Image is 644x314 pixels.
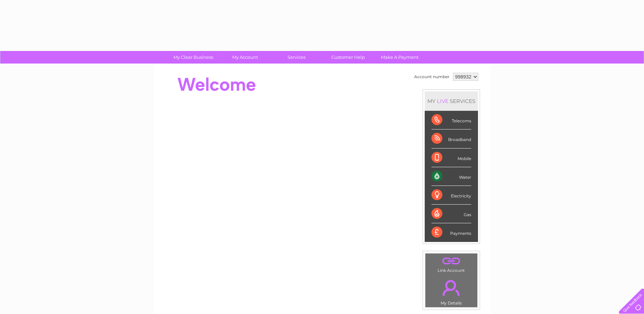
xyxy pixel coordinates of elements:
[412,71,451,83] td: Account number
[427,276,476,300] a: .
[372,51,428,64] a: Make A Payment
[217,51,273,64] a: My Account
[431,149,471,167] div: Mobile
[165,51,221,64] a: My Clear Business
[425,253,478,275] td: Link Account
[269,51,325,64] a: Services
[436,98,450,104] div: LIVE
[431,129,471,148] div: Broadband
[431,111,471,129] div: Telecoms
[427,255,476,267] a: .
[425,274,478,308] td: My Details
[431,186,471,205] div: Electricity
[431,167,471,186] div: Water
[431,223,471,242] div: Payments
[320,51,376,64] a: Customer Help
[425,91,478,111] div: MY SERVICES
[431,205,471,223] div: Gas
